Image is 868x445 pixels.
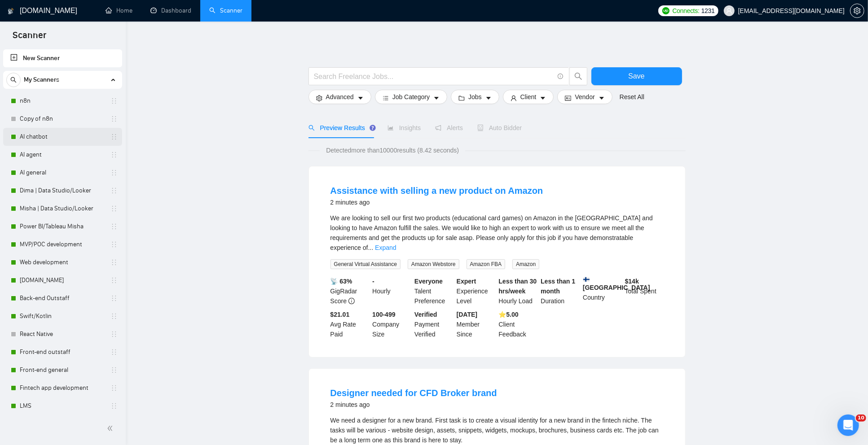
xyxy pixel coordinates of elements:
[511,95,517,101] span: user
[575,92,595,102] span: Vendor
[20,218,105,236] a: Power BI/Tableau Misha
[20,325,105,343] a: React Native
[20,182,105,200] a: Dima | Data Studio/Looker
[110,402,118,410] span: holder
[539,276,581,306] div: Duration
[372,311,395,318] b: 100-499
[20,379,105,397] a: Fintech app development
[316,95,322,101] span: setting
[110,169,118,176] span: holder
[110,97,118,105] span: holder
[110,349,118,356] span: holder
[369,124,377,132] div: Tooltip anchor
[370,276,413,306] div: Hourly
[623,276,665,306] div: Total Spent
[451,90,499,104] button: folderJobscaret-down
[591,67,682,85] button: Save
[388,125,394,131] span: area-chart
[20,307,105,325] a: Swift/Kotlin
[477,125,484,131] span: robot
[455,310,497,339] div: Member Since
[330,388,497,398] a: Designer needed for CFD Broker brand
[850,4,864,18] button: setting
[209,7,242,14] a: searchScanner
[375,90,447,104] button: barsJob Categorycaret-down
[110,115,118,122] span: holder
[726,8,732,14] span: user
[856,414,866,422] span: 10
[413,276,455,306] div: Talent Preference
[3,49,122,67] li: New Scanner
[497,310,539,339] div: Client Feedback
[477,124,522,131] span: Auto Bidder
[414,278,443,285] b: Everyone
[326,92,354,102] span: Advanced
[330,197,543,208] div: 2 minutes ago
[413,310,455,339] div: Payment Verified
[24,71,59,89] span: My Scanners
[628,70,644,82] span: Save
[110,313,118,320] span: holder
[330,214,653,251] span: We are looking to sell our first two products (educational card games) on Amazon in the [GEOGRAPH...
[110,259,118,266] span: holder
[599,95,605,101] span: caret-down
[330,186,543,196] a: Assistance with selling a new product on Amazon
[330,399,497,410] div: 2 minutes ago
[503,90,554,104] button: userClientcaret-down
[368,244,374,251] span: ...
[20,110,105,128] a: Copy of n8n
[499,278,537,295] b: Less than 30 hrs/week
[308,90,371,104] button: settingAdvancedcaret-down
[850,7,864,14] span: setting
[6,73,21,87] button: search
[330,415,664,445] div: We need a designer for a new brand. First task is to create a visual identity for a new brand in ...
[497,276,539,306] div: Hourly Load
[330,213,664,253] div: We are looking to sell our first two products (educational card games) on Amazon in the US and lo...
[110,223,118,230] span: holder
[457,311,477,318] b: [DATE]
[110,366,118,374] span: holder
[110,187,118,194] span: holder
[20,361,105,379] a: Front-end general
[541,278,575,295] b: Less than 1 month
[512,259,539,269] span: Amazon
[499,311,519,318] b: ⭐️ 5.00
[329,310,371,339] div: Avg Rate Paid
[20,164,105,182] a: AI general
[314,71,554,82] input: Search Freelance Jobs...
[20,343,105,361] a: Front-end outstaff
[20,253,105,271] a: Web development
[20,200,105,218] a: Misha | Data Studio/Looker
[110,133,118,140] span: holder
[383,95,389,101] span: bars
[837,414,859,436] iframe: Intercom live chat
[435,124,463,131] span: Alerts
[662,7,670,14] img: upwork-logo.png
[20,146,105,164] a: AI agent
[20,92,105,110] a: n8n
[110,277,118,284] span: holder
[455,276,497,306] div: Experience Level
[672,6,699,16] span: Connects:
[357,95,364,101] span: caret-down
[320,145,465,155] span: Detected more than 10000 results (8.42 seconds)
[10,49,115,67] a: New Scanner
[569,67,587,85] button: search
[583,276,650,291] b: [GEOGRAPHIC_DATA]
[370,310,413,339] div: Company Size
[485,95,492,101] span: caret-down
[308,124,373,131] span: Preview Results
[458,95,465,101] span: folder
[20,271,105,289] a: [DOMAIN_NAME]
[20,289,105,307] a: Back-end Outstaff
[107,424,116,433] span: double-left
[581,276,623,306] div: Country
[110,151,118,158] span: holder
[7,77,20,83] span: search
[557,90,612,104] button: idcardVendorcaret-down
[392,92,430,102] span: Job Category
[565,95,571,101] span: idcard
[20,397,105,415] a: LMS
[348,298,355,304] span: info-circle
[540,95,546,101] span: caret-down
